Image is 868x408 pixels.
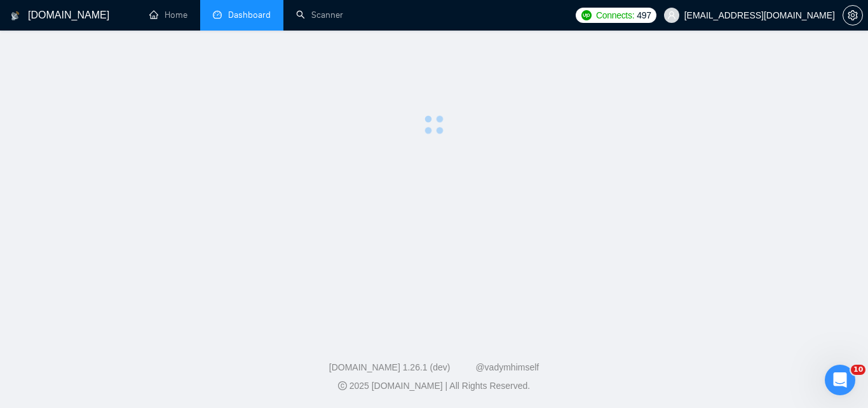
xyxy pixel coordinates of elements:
a: setting [843,10,863,20]
span: dashboard [213,10,222,19]
img: upwork-logo.png [581,10,592,20]
span: Dashboard [228,10,271,20]
span: copyright [338,381,347,390]
a: searchScanner [296,10,343,20]
span: 10 [851,365,865,375]
button: setting [843,5,863,25]
img: logo [11,6,20,26]
a: homeHome [149,10,187,20]
span: Connects: [596,8,634,22]
span: 497 [637,8,651,22]
span: user [667,11,676,20]
div: 2025 [DOMAIN_NAME] | All Rights Reserved. [10,379,858,393]
a: @vadymhimself [475,362,539,372]
iframe: Intercom live chat [825,365,855,395]
a: [DOMAIN_NAME] 1.26.1 (dev) [329,362,451,372]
